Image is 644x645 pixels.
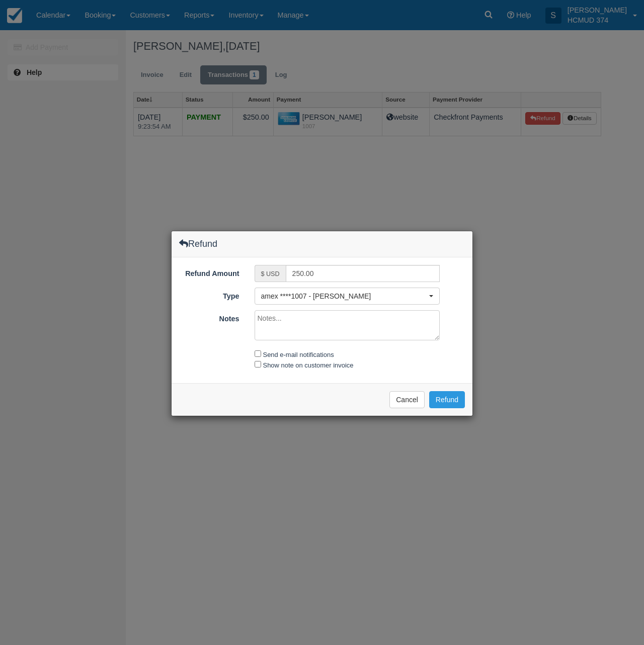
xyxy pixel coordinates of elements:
[172,265,247,279] label: Refund Amount
[261,291,427,301] span: amex ****1007 - [PERSON_NAME]
[263,351,334,358] label: Send e-mail notifications
[429,391,465,408] button: Refund
[172,288,247,302] label: Type
[255,288,440,305] button: amex ****1007 - [PERSON_NAME]
[172,310,247,324] label: Notes
[286,265,440,282] input: Valid number required.
[179,239,217,249] h4: Refund
[389,391,425,408] button: Cancel
[261,270,280,278] small: $ USD
[263,361,354,369] label: Show note on customer invoice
